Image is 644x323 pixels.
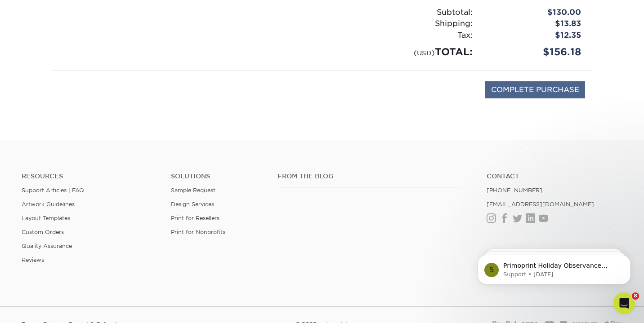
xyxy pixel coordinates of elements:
[485,81,585,98] input: COMPLETE PURCHASE
[2,296,76,320] iframe: Google Customer Reviews
[171,201,214,208] a: Design Services
[479,44,588,59] div: $156.18
[171,187,215,194] a: Sample Request
[22,173,157,180] h4: Resources
[632,292,639,300] span: 8
[487,187,542,194] a: [PHONE_NUMBER]
[371,30,479,41] div: Tax:
[371,44,479,59] div: TOTAL:
[22,215,70,221] a: Layout Templates
[22,257,44,263] a: Reviews
[371,7,479,18] div: Subtotal:
[171,173,264,180] h4: Solutions
[171,229,225,235] a: Print for Nonprofits
[479,7,588,18] div: $130.00
[22,243,72,249] a: Quality Assurance
[22,229,64,235] a: Custom Orders
[59,81,104,108] img: DigiCert Secured Site Seal
[487,201,594,208] a: [EMAIL_ADDRESS][DOMAIN_NAME]
[277,173,462,180] h4: From the Blog
[414,49,435,57] small: (USD)
[613,292,635,314] iframe: Intercom live chat
[487,173,622,180] a: Contact
[22,201,75,208] a: Artwork Guidelines
[22,187,84,194] a: Support Articles | FAQ
[479,30,588,41] div: $12.35
[371,18,479,30] div: Shipping:
[464,236,644,299] iframe: Intercom notifications message
[479,18,588,30] div: $13.83
[171,215,219,221] a: Print for Resellers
